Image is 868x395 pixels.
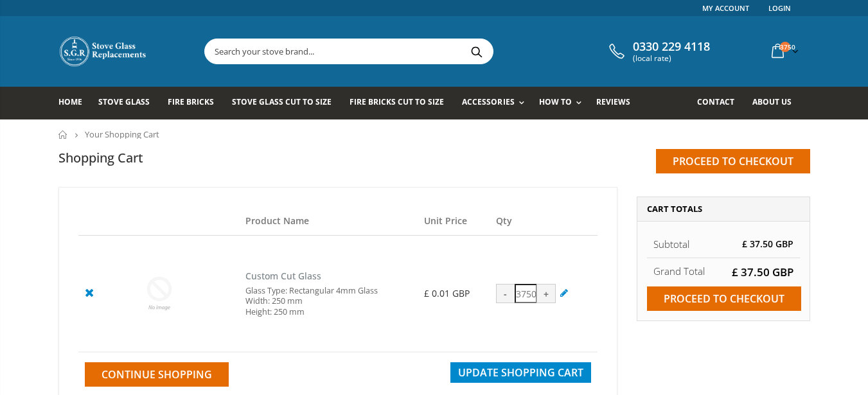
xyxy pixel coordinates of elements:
a: Home [58,87,92,119]
img: Custom Cut Glass [111,245,208,342]
span: Reviews [596,96,630,107]
span: Update Shopping Cart [458,365,583,380]
span: Stove Glass Cut To Size [232,96,332,107]
a: Continue Shopping [85,362,229,387]
span: £ 0.01 GBP [424,287,470,299]
a: How To [539,87,588,119]
a: Fire Bricks Cut To Size [350,87,454,119]
a: Custom Cut Glass [245,270,321,282]
a: Home [58,130,68,139]
span: Fire Bricks Cut To Size [350,96,444,107]
span: Stove Glass [98,96,150,107]
span: Home [58,96,82,107]
h1: Shopping Cart [58,149,143,166]
a: Contact [697,87,744,119]
div: - [496,284,515,303]
input: Proceed to checkout [647,286,801,311]
span: Contact [697,96,734,107]
div: + [536,284,556,303]
a: 3750 [766,39,801,64]
span: Your Shopping Cart [85,128,159,140]
span: 0330 229 4118 [633,40,710,54]
a: Stove Glass Cut To Size [232,87,341,119]
a: 0330 229 4118 (local rate) [606,40,710,63]
button: Search [463,39,492,64]
button: Update Shopping Cart [450,362,591,383]
a: Fire Bricks [168,87,224,119]
span: £ 37.50 GBP [732,265,793,279]
span: 3750 [780,42,790,52]
a: Reviews [596,87,640,119]
span: About us [752,96,792,107]
span: Cart Totals [647,203,702,215]
a: Accessories [462,87,530,119]
span: How To [539,96,572,107]
span: (local rate) [633,54,710,63]
a: Stove Glass [98,87,159,119]
input: Proceed to checkout [656,149,810,173]
img: Stove Glass Replacement [58,35,148,67]
span: Fire Bricks [168,96,214,107]
div: Glass Type: Rectangular 4mm Glass Width: 250 mm Height: 250 mm [245,286,411,317]
span: £ 37.50 GBP [742,238,793,250]
input: Search your stove brand... [205,39,637,64]
a: About us [752,87,801,119]
span: Subtotal [653,238,689,250]
span: Continue Shopping [102,367,212,382]
th: Product Name [239,207,418,236]
span: Accessories [462,96,514,107]
th: Qty [490,207,598,236]
th: Unit Price [418,207,490,236]
strong: Grand Total [653,265,705,277]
